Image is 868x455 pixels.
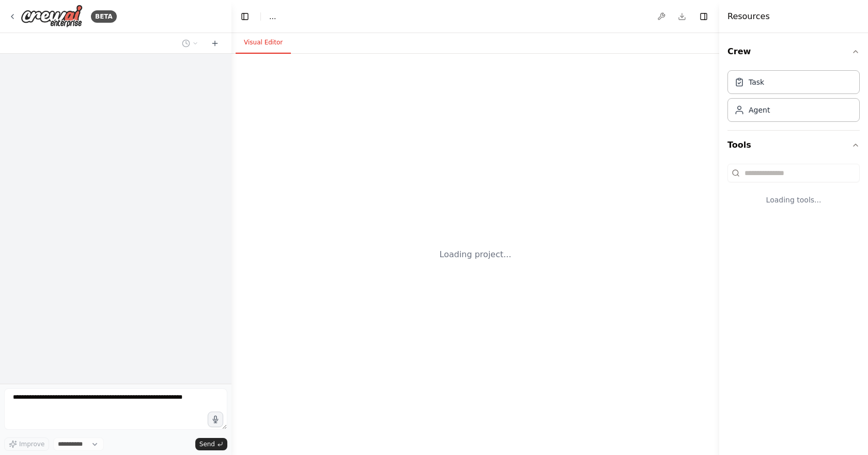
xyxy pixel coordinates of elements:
[727,37,860,66] button: Crew
[208,412,223,427] button: Click to speak your automation idea
[19,440,44,448] span: Improve
[440,248,512,261] div: Loading project...
[178,37,203,50] button: Switch to previous chat
[238,9,252,24] button: Hide left sidebar
[727,186,860,213] div: Loading tools...
[727,131,860,160] button: Tools
[91,10,117,23] div: BETA
[4,437,49,451] button: Improve
[195,438,227,450] button: Send
[727,10,770,23] h4: Resources
[749,105,770,115] div: Agent
[727,66,860,130] div: Crew
[207,37,223,50] button: Start a new chat
[749,77,764,87] div: Task
[269,11,276,22] nav: breadcrumb
[21,5,83,28] img: Logo
[199,440,215,448] span: Send
[696,9,711,24] button: Hide right sidebar
[236,32,291,54] button: Visual Editor
[727,160,860,222] div: Tools
[269,11,276,22] span: ...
